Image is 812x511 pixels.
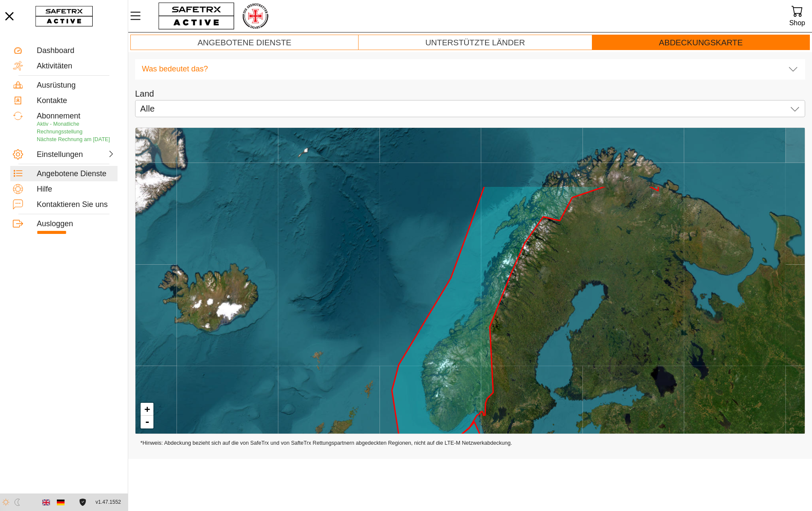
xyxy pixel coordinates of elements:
div: Aktivitäten [37,62,115,71]
a: Zoom out [141,416,153,428]
button: German [53,495,68,510]
img: ModeLight.svg [2,499,9,506]
img: Equipment.svg [13,80,23,90]
span: Alle [140,105,155,112]
div: Angebotene Dienste [197,38,291,48]
span: Nächste Rechnung am [DATE] [37,136,110,142]
img: de.svg [57,499,65,506]
img: RescueLogo.png [241,2,269,30]
img: Help.svg [13,184,23,194]
div: Unterstützte Länder [425,38,525,48]
footer: *Hinweis: Abdeckung bezieht sich auf die von SafeTrx und von SafteTrx Rettungspartnern abgedeckte... [141,440,800,446]
div: Hilfe [37,185,115,194]
div: Shop [789,17,805,29]
a: Lizenzvereinbarung [77,499,88,506]
span: Aktiv - Monatliche Rechnungsstellung [37,121,82,135]
img: Activities.svg [13,61,23,71]
a: Zoom in [141,403,153,416]
button: MenÜ [128,7,150,25]
div: Abdeckungskarte [659,38,743,48]
div: Ausrüstung [37,81,115,90]
img: ContactUs.svg [13,199,23,210]
div: Angebotene Dienste [37,169,115,179]
div: Dashboard [37,46,115,56]
label: Land [135,89,154,98]
span: v1.47.1552 [96,498,121,507]
div: Ausloggen [37,219,115,229]
button: English [39,495,53,510]
img: ModeDark.svg [14,499,21,506]
div: Kontakte [37,96,115,106]
div: Expand "Was bedeutet das?" [135,59,805,80]
div: Einstellungen [37,150,74,160]
div: Kontaktieren Sie uns [37,200,115,210]
button: v1.47.1552 [91,495,126,509]
div: Was bedeutet das? [142,65,781,74]
div: Abonnement [37,112,115,121]
img: en.svg [42,499,50,506]
img: Subscription.svg [13,111,23,121]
